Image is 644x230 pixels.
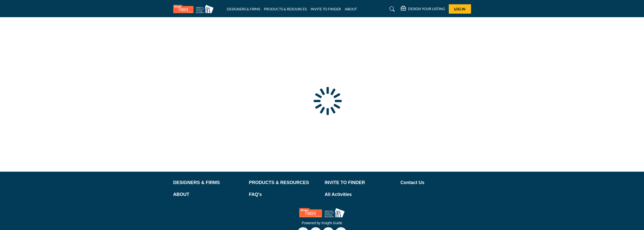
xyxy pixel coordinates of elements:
[454,7,465,11] span: Log In
[408,7,445,11] h5: DESIGN YOUR LISTING
[325,191,395,198] a: All Activities
[449,4,471,14] button: Log In
[299,208,345,217] img: No Site Logo
[249,179,319,186] a: PRODUCTS & RESOURCES
[302,221,342,225] a: Powered by Insight Guide
[173,191,244,198] a: ABOUT
[249,191,319,198] a: FAQ's
[401,6,445,12] div: DESIGN YOUR LISTING
[173,5,216,13] img: Site Logo
[264,7,307,11] a: PRODUCTS & RESOURCES
[345,7,357,11] a: ABOUT
[385,5,398,13] a: Search
[227,7,260,11] a: DESIGNERS & FIRMS
[311,7,341,11] a: INVITE TO FINDER
[325,179,395,186] a: INVITE TO FINDER
[401,179,471,186] a: Contact Us
[173,179,244,186] a: DESIGNERS & FIRMS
